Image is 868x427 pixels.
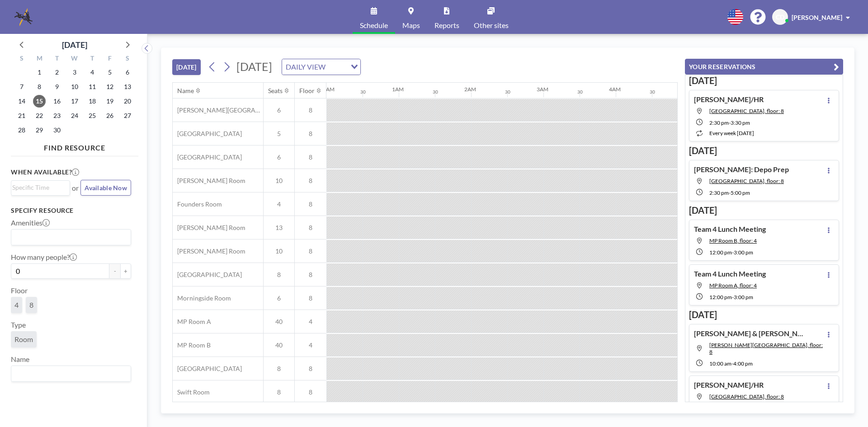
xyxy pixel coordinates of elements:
[299,87,315,95] div: Floor
[173,106,263,114] span: [PERSON_NAME][GEOGRAPHIC_DATA]
[360,89,366,95] div: 30
[709,342,823,355] span: Ansley Room, floor: 8
[264,247,294,255] span: 10
[29,300,33,310] span: 8
[173,200,222,208] span: Founders Room
[709,237,757,244] span: MP Room B, floor: 4
[295,106,326,114] span: 8
[173,294,231,302] span: Morningside Room
[295,247,326,255] span: 8
[295,341,326,349] span: 4
[33,109,46,122] span: Monday, September 22, 2025
[86,66,99,79] span: Thursday, September 4, 2025
[66,53,84,65] div: W
[709,249,732,256] span: 12:00 PM
[14,8,33,26] img: organization-logo
[173,247,245,255] span: [PERSON_NAME] Room
[731,189,750,196] span: 5:00 PM
[685,59,843,75] button: YOUR RESERVATIONS
[62,38,87,51] div: [DATE]
[264,365,294,373] span: 8
[731,360,733,367] span: -
[733,360,753,367] span: 4:00 PM
[694,95,764,104] h4: [PERSON_NAME]/HR
[11,140,138,152] h4: FIND RESOURCE
[709,282,757,289] span: MP Room A, floor: 4
[689,309,839,320] h3: [DATE]
[264,271,294,279] span: 8
[11,320,26,329] label: Type
[776,13,784,21] span: CD
[264,318,294,326] span: 40
[121,109,134,122] span: Saturday, September 27, 2025
[51,109,63,122] span: Tuesday, September 23, 2025
[11,366,131,381] div: Search for option
[15,124,28,136] span: Sunday, September 28, 2025
[295,388,326,396] span: 8
[264,177,294,185] span: 10
[173,318,211,326] span: MP Room A
[474,22,509,29] span: Other sites
[83,53,101,65] div: T
[537,86,548,93] div: 3AM
[173,271,242,279] span: [GEOGRAPHIC_DATA]
[264,153,294,161] span: 6
[505,89,510,95] div: 30
[709,393,784,400] span: West End Room, floor: 8
[14,335,33,344] span: Room
[51,95,63,108] span: Tuesday, September 16, 2025
[577,89,583,95] div: 30
[177,87,194,95] div: Name
[694,165,789,174] h4: [PERSON_NAME]: Depo Prep
[689,205,839,216] h3: [DATE]
[709,294,732,300] span: 12:00 PM
[15,95,28,108] span: Sunday, September 14, 2025
[104,95,116,108] span: Friday, September 19, 2025
[173,130,242,138] span: [GEOGRAPHIC_DATA]
[732,249,734,256] span: -
[173,177,245,185] span: [PERSON_NAME] Room
[434,22,459,29] span: Reports
[433,89,438,95] div: 30
[121,95,134,108] span: Saturday, September 20, 2025
[734,249,753,256] span: 3:00 PM
[264,200,294,208] span: 4
[295,177,326,185] span: 8
[11,286,28,295] label: Floor
[295,224,326,232] span: 8
[264,130,294,138] span: 5
[80,180,131,196] button: Available Now
[689,75,839,86] h3: [DATE]
[360,22,388,29] span: Schedule
[295,318,326,326] span: 4
[86,95,99,108] span: Thursday, September 18, 2025
[709,189,729,196] span: 2:30 PM
[172,59,201,75] button: [DATE]
[33,66,46,79] span: Monday, September 1, 2025
[118,53,136,65] div: S
[295,365,326,373] span: 8
[464,86,476,93] div: 2AM
[120,263,131,279] button: +
[264,294,294,302] span: 6
[694,225,766,234] h4: Team 4 Lunch Meeting
[264,341,294,349] span: 40
[328,61,345,73] input: Search for option
[732,294,734,300] span: -
[709,119,729,126] span: 2:30 PM
[51,66,63,79] span: Tuesday, September 2, 2025
[33,80,46,93] span: Monday, September 8, 2025
[33,124,46,136] span: Monday, September 29, 2025
[121,80,134,93] span: Saturday, September 13, 2025
[15,80,28,93] span: Sunday, September 7, 2025
[109,263,120,279] button: -
[609,86,621,93] div: 4AM
[268,87,283,95] div: Seats
[689,145,839,156] h3: [DATE]
[12,231,126,243] input: Search for option
[734,294,753,300] span: 3:00 PM
[709,108,784,114] span: West End Room, floor: 8
[85,184,127,192] span: Available Now
[173,388,210,396] span: Swift Room
[402,22,420,29] span: Maps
